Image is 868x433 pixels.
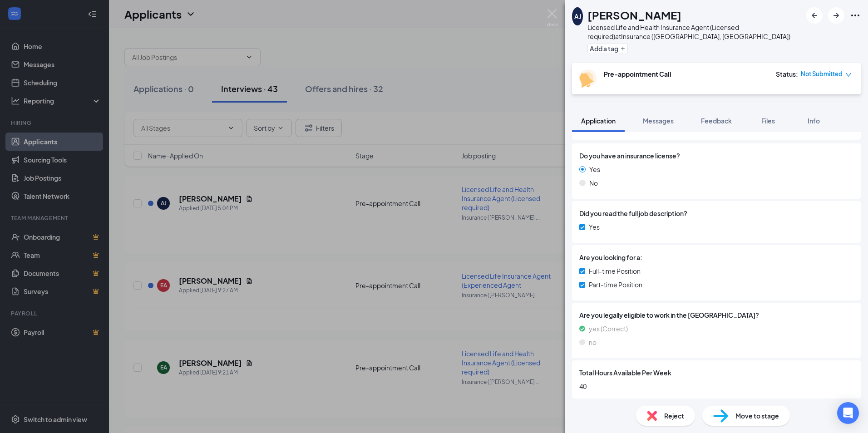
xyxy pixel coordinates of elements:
span: No [589,178,598,188]
span: Part-time Position [589,280,642,290]
button: ArrowRight [828,7,844,24]
span: Messages [643,117,674,125]
span: Did you read the full job description? [579,208,687,218]
button: ArrowLeftNew [806,7,823,24]
svg: Ellipses [850,10,861,21]
span: Full-time Position [589,266,641,276]
span: Files [761,117,775,125]
span: Move to stage [735,411,779,421]
span: no [589,337,597,347]
span: Reject [664,411,684,421]
span: Yes [589,222,600,232]
div: Open Intercom Messenger [837,402,859,424]
span: Not Submitted [801,69,843,79]
div: Licensed Life and Health Insurance Agent (Licensed required) at Insurance ([GEOGRAPHIC_DATA], [GE... [587,23,802,41]
span: Are you legally eligible to work in the [GEOGRAPHIC_DATA]? [579,310,853,320]
svg: ArrowRight [831,10,842,21]
h1: [PERSON_NAME] [587,7,681,23]
span: Info [808,117,820,125]
div: AJ [574,12,581,21]
span: Application [581,117,616,125]
span: 40 [579,381,853,391]
span: Are you looking for a: [579,252,642,262]
span: down [845,72,852,78]
span: yes (Correct) [589,324,628,334]
button: PlusAdd a tag [587,44,628,53]
span: Feedback [701,117,732,125]
span: Yes [589,164,600,174]
span: Total Hours Available Per Week [579,368,671,378]
span: Do you have an insurance license? [579,151,680,161]
div: Status : [776,69,798,79]
b: Pre-appointment Call [604,70,671,78]
svg: Plus [620,46,626,51]
svg: ArrowLeftNew [809,10,820,21]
